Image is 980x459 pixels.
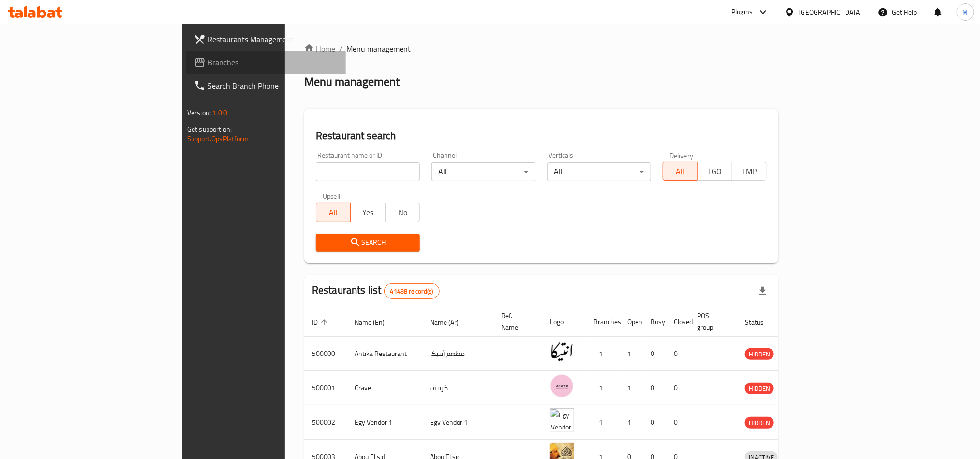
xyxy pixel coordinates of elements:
[731,6,753,18] div: Plugins
[320,206,347,220] span: All
[324,237,412,249] span: Search
[316,162,420,181] input: Search for restaurant name or ID..
[963,7,968,17] span: M
[347,371,422,405] td: Crave
[547,162,651,181] div: All
[355,206,381,220] span: Yes
[701,164,728,178] span: TGO
[799,7,862,17] div: [GEOGRAPHIC_DATA]
[355,316,397,328] span: Name (En)
[666,405,689,440] td: 0
[666,337,689,371] td: 0
[186,28,346,51] a: Restaurants Management
[422,371,493,405] td: كرييف
[208,57,338,68] span: Branches
[346,43,411,55] span: Menu management
[389,206,416,220] span: No
[745,348,774,360] div: HIDDEN
[586,371,620,405] td: 1
[666,371,689,405] td: 0
[323,193,341,200] label: Upsell
[745,383,774,394] div: HIDDEN
[186,51,346,74] a: Branches
[667,164,694,178] span: All
[312,283,440,299] h2: Restaurants list
[620,307,643,337] th: Open
[350,203,385,222] button: Yes
[208,33,338,45] span: Restaurants Management
[643,371,666,405] td: 0
[422,337,493,371] td: مطعم أنتيكا
[745,383,774,394] span: HIDDEN
[663,162,698,181] button: All
[312,316,330,328] span: ID
[422,405,493,440] td: Egy Vendor 1
[745,316,776,328] span: Status
[745,349,774,360] span: HIDDEN
[316,203,351,222] button: All
[643,337,666,371] td: 0
[347,337,422,371] td: Antika Restaurant
[347,405,422,440] td: Egy Vendor 1
[697,310,726,333] span: POS group
[620,337,643,371] td: 1
[304,74,400,89] h2: Menu management
[666,307,689,337] th: Closed
[586,337,620,371] td: 1
[586,307,620,337] th: Branches
[550,408,574,432] img: Egy Vendor 1
[208,80,338,91] span: Search Branch Phone
[430,316,471,328] span: Name (Ar)
[669,152,694,159] label: Delivery
[550,374,574,398] img: Crave
[620,371,643,405] td: 1
[550,340,574,364] img: Antika Restaurant
[212,106,227,119] span: 1.0.0
[385,287,439,296] span: 41438 record(s)
[187,123,232,135] span: Get support on:
[316,129,767,143] h2: Restaurant search
[187,106,211,119] span: Version:
[384,283,440,299] div: Total records count
[745,417,774,429] div: HIDDEN
[501,310,531,333] span: Ref. Name
[586,405,620,440] td: 1
[187,133,249,145] a: Support.OpsPlatform
[751,280,774,303] div: Export file
[431,162,535,181] div: All
[316,234,420,252] button: Search
[732,162,767,181] button: TMP
[745,417,774,429] span: HIDDEN
[542,307,586,337] th: Logo
[643,405,666,440] td: 0
[643,307,666,337] th: Busy
[385,203,420,222] button: No
[304,43,778,55] nav: breadcrumb
[697,162,732,181] button: TGO
[736,164,763,178] span: TMP
[620,405,643,440] td: 1
[186,74,346,97] a: Search Branch Phone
